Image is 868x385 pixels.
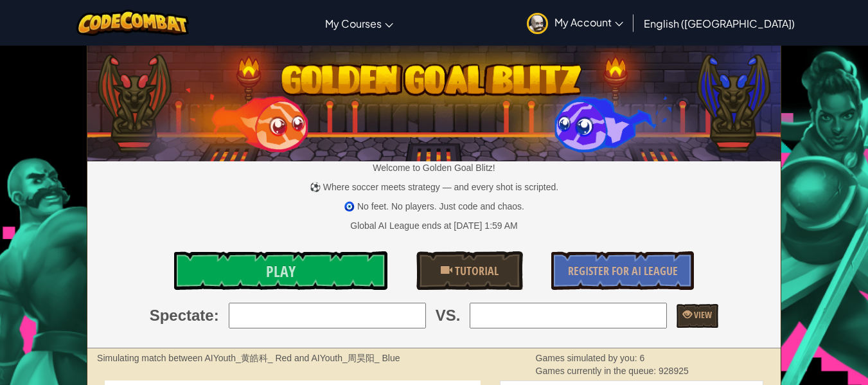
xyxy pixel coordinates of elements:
[452,263,499,279] span: Tutorial
[97,353,400,363] strong: Simulating match between AIYouth_黄皓科_ Red and AIYouth_周昊阳_ Blue
[416,251,523,290] a: Tutorial
[319,6,400,40] a: My Courses
[644,17,795,30] span: English ([GEOGRAPHIC_DATA])
[692,309,712,321] span: View
[87,181,781,193] p: ⚽ Where soccer meets strategy — and every shot is scripted.
[659,366,689,376] span: 928925
[436,305,461,327] span: VS.
[266,261,296,282] span: Play
[554,15,623,29] span: My Account
[527,13,548,34] img: avatar
[325,17,382,30] span: My Courses
[551,251,694,290] a: Register for AI League
[214,305,219,327] span: :
[350,219,517,232] div: Global AI League ends at [DATE] 1:59 AM
[639,353,644,363] span: 6
[568,263,678,279] span: Register for AI League
[87,161,781,174] p: Welcome to Golden Goal Blitz!
[87,200,781,213] p: 🧿 No feet. No players. Just code and chaos.
[150,305,214,327] span: Spectate
[520,3,630,43] a: My Account
[76,10,189,36] img: CodeCombat logo
[87,40,781,161] img: Golden Goal
[637,6,801,40] a: English ([GEOGRAPHIC_DATA])
[536,353,640,363] span: Games simulated by you:
[536,366,659,376] span: Games currently in the queue:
